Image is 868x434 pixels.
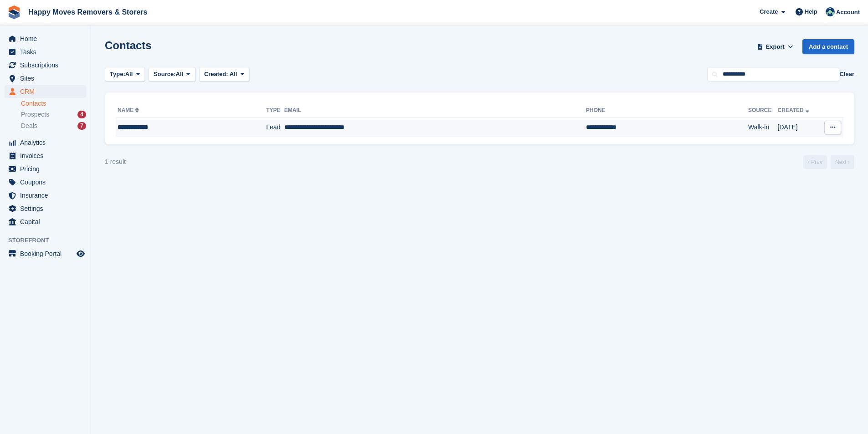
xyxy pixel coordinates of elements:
span: Export [766,42,785,51]
a: Previous [803,155,827,169]
img: stora-icon-8386f47178a22dfd0bd8f6a31ec36ba5ce8667c1dd55bd0f319d3a0aa187defe.svg [7,5,21,19]
span: Deals [21,122,37,130]
a: Deals 7 [21,121,86,131]
span: Type: [110,70,125,79]
span: Home [20,32,75,45]
span: Storefront [8,236,91,245]
span: Subscriptions [20,59,75,71]
th: Email [284,103,586,118]
a: menu [5,32,86,45]
a: menu [5,46,86,58]
span: Insurance [20,189,75,202]
div: 1 result [105,157,126,167]
span: All [230,71,237,77]
a: menu [5,59,86,71]
span: Help [805,7,817,16]
a: Created [778,107,811,113]
span: Sites [20,72,75,85]
span: Settings [20,202,75,215]
span: Booking Portal [20,247,75,260]
h1: Contacts [105,39,152,51]
div: 4 [77,111,86,118]
span: Analytics [20,136,75,149]
a: menu [5,163,86,175]
th: Phone [586,103,748,118]
a: menu [5,149,86,162]
span: Created: [204,71,228,77]
a: menu [5,202,86,215]
td: Walk-in [748,118,777,137]
td: [DATE] [778,118,820,137]
span: Prospects [21,110,49,119]
a: menu [5,136,86,149]
button: Clear [839,70,854,79]
a: Next [831,155,854,169]
a: menu [5,176,86,189]
button: Export [755,39,795,54]
a: menu [5,85,86,98]
td: Lead [266,118,284,137]
a: menu [5,72,86,85]
span: CRM [20,85,75,98]
span: Create [760,7,778,16]
th: Source [748,103,777,118]
span: Source: [154,70,175,79]
a: Preview store [75,248,86,259]
span: Account [836,8,860,17]
span: Invoices [20,149,75,162]
button: Created: All [199,67,249,82]
div: 7 [77,122,86,130]
span: Tasks [20,46,75,58]
span: Pricing [20,163,75,175]
button: Source: All [149,67,195,82]
a: Name [118,107,141,113]
img: Admin [826,7,835,16]
a: Add a contact [802,39,854,54]
a: menu [5,215,86,228]
button: Type: All [105,67,145,82]
a: menu [5,247,86,260]
nav: Page [801,155,856,169]
span: All [125,70,133,79]
span: Coupons [20,176,75,189]
a: Contacts [21,99,86,108]
a: Happy Moves Removers & Storers [25,5,151,20]
span: All [176,70,184,79]
a: Prospects 4 [21,110,86,119]
span: Capital [20,215,75,228]
th: Type [266,103,284,118]
a: menu [5,189,86,202]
